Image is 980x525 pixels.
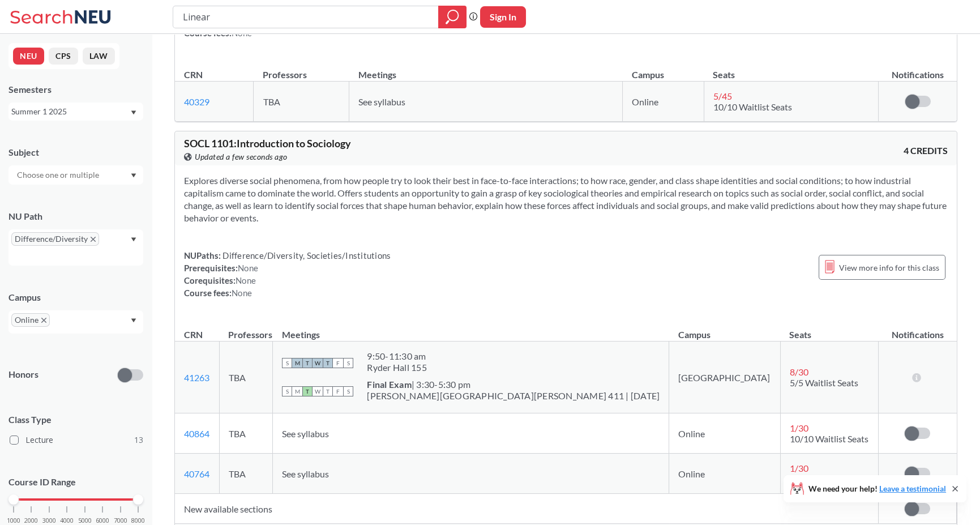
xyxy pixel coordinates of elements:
[704,57,879,82] th: Seats
[91,237,96,242] svg: X to remove pill
[323,358,333,368] span: T
[131,318,136,323] svg: Dropdown arrow
[175,494,878,524] td: New available sections
[131,518,145,524] span: 8000
[367,379,412,390] b: Final Exam
[358,96,405,107] span: See syllabus
[669,454,780,494] td: Online
[42,518,56,524] span: 3000
[13,48,44,65] button: NEU
[904,144,948,157] span: 4 CREDITS
[8,165,143,185] div: Dropdown arrow
[8,476,143,489] p: Course ID Range
[313,386,323,396] span: W
[184,174,948,224] section: Explores diverse social phenomena, from how people try to look their best in face-to-face interac...
[438,6,467,28] div: magnifying glass
[184,96,209,107] a: 40329
[282,428,329,439] span: See syllabus
[623,57,704,82] th: Campus
[182,7,430,27] input: Class, professor, course number, "phrase"
[184,249,391,299] div: NUPaths: Prerequisites: Corequisites: Course fees:
[49,48,78,65] button: CPS
[623,82,704,122] td: Online
[669,317,780,342] th: Campus
[292,358,302,368] span: M
[8,83,143,96] div: Semesters
[78,518,92,524] span: 5000
[236,275,256,285] span: None
[41,318,46,323] svg: X to remove pill
[131,173,136,178] svg: Dropdown arrow
[669,413,780,454] td: Online
[11,105,130,118] div: Summer 1 2025
[790,433,868,444] span: 10/10 Waitlist Seats
[343,358,353,368] span: S
[292,386,302,396] span: M
[446,9,459,25] svg: magnifying glass
[184,69,203,81] div: CRN
[480,6,526,28] button: Sign In
[131,237,136,242] svg: Dropdown arrow
[96,518,109,524] span: 6000
[221,250,391,261] span: Difference/Diversity, Societies/Institutions
[184,372,209,383] a: 41263
[7,518,20,524] span: 1000
[219,342,273,413] td: TBA
[24,518,38,524] span: 2000
[282,358,292,368] span: S
[790,366,808,377] span: 8 / 30
[254,82,349,122] td: TBA
[349,57,623,82] th: Meetings
[254,57,349,82] th: Professors
[219,317,273,342] th: Professors
[302,386,313,396] span: T
[8,229,143,266] div: Difference/DiversityX to remove pillDropdown arrow
[713,101,792,112] span: 10/10 Waitlist Seats
[282,386,292,396] span: S
[8,291,143,304] div: Campus
[134,434,143,446] span: 13
[367,351,427,362] div: 9:50 - 11:30 am
[8,146,143,159] div: Subject
[114,518,127,524] span: 7000
[367,362,427,373] div: Ryder Hall 155
[8,103,143,121] div: Summer 1 2025Dropdown arrow
[669,342,780,413] td: [GEOGRAPHIC_DATA]
[780,317,878,342] th: Seats
[11,168,106,182] input: Choose one or multiple
[302,358,313,368] span: T
[282,468,329,479] span: See syllabus
[790,473,868,484] span: 10/10 Waitlist Seats
[790,422,808,433] span: 1 / 30
[195,151,288,163] span: Updated a few seconds ago
[879,57,957,82] th: Notifications
[367,390,660,402] div: [PERSON_NAME][GEOGRAPHIC_DATA][PERSON_NAME] 411 | [DATE]
[8,368,38,381] p: Honors
[790,463,808,473] span: 1 / 30
[83,48,115,65] button: LAW
[8,413,143,426] span: Class Type
[184,328,203,341] div: CRN
[273,317,669,342] th: Meetings
[790,377,858,388] span: 5/5 Waitlist Seats
[219,454,273,494] td: TBA
[8,210,143,223] div: NU Path
[323,386,333,396] span: T
[878,317,956,342] th: Notifications
[219,413,273,454] td: TBA
[333,358,343,368] span: F
[238,263,258,273] span: None
[184,428,209,439] a: 40864
[343,386,353,396] span: S
[313,358,323,368] span: W
[131,110,136,115] svg: Dropdown arrow
[808,485,946,493] span: We need your help!
[367,379,660,390] div: | 3:30-5:30 pm
[184,137,351,150] span: SOCL 1101 : Introduction to Sociology
[232,288,252,298] span: None
[184,468,209,479] a: 40764
[11,313,50,327] span: OnlineX to remove pill
[8,310,143,334] div: OnlineX to remove pillDropdown arrow
[11,232,99,246] span: Difference/DiversityX to remove pill
[879,484,946,493] a: Leave a testimonial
